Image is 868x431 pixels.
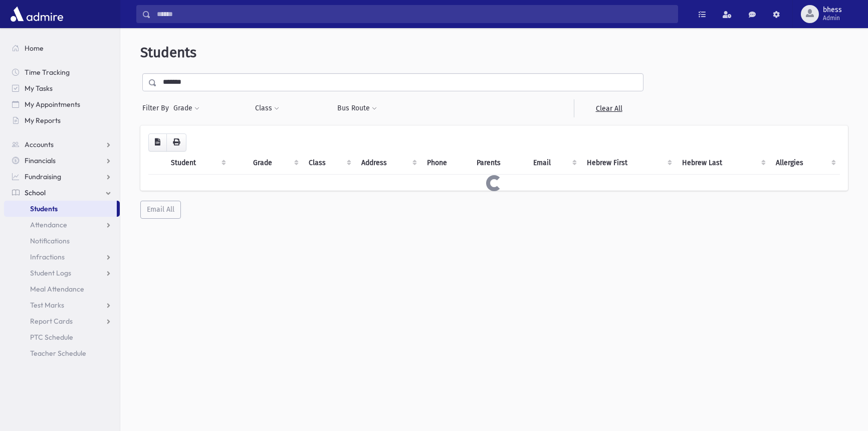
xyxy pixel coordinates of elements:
[303,152,355,175] th: Class
[142,103,173,113] span: Filter By
[148,133,167,152] button: CSV
[337,99,377,117] button: Bus Route
[255,99,280,117] button: Class
[823,14,842,22] span: Admin
[4,136,120,153] a: Accounts
[4,281,120,297] a: Meal Attendance
[165,152,230,175] th: Student
[247,152,303,175] th: Grade
[140,201,181,219] button: Email All
[151,5,678,23] input: Search
[25,172,61,181] span: Fundraising
[25,116,61,125] span: My Reports
[4,217,120,233] a: Attendance
[25,84,53,93] span: My Tasks
[25,188,46,197] span: School
[471,152,528,175] th: Parents
[4,112,120,128] a: My Reports
[4,80,120,96] a: My Tasks
[166,133,186,152] button: Print
[30,333,73,342] span: PTC Schedule
[30,236,70,245] span: Notifications
[421,152,470,175] th: Phone
[4,249,120,265] a: Infractions
[25,100,80,109] span: My Appointments
[4,313,120,329] a: Report Cards
[4,169,120,185] a: Fundraising
[355,152,421,175] th: Address
[25,44,44,53] span: Home
[140,44,196,61] span: Students
[4,40,120,56] a: Home
[25,156,56,165] span: Financials
[25,140,54,149] span: Accounts
[30,220,67,229] span: Attendance
[8,4,66,24] img: AdmirePro
[4,153,120,169] a: Financials
[30,268,71,277] span: Student Logs
[4,201,117,217] a: Students
[30,349,86,358] span: Teacher Schedule
[173,99,200,117] button: Grade
[581,152,676,175] th: Hebrew First
[4,185,120,201] a: School
[4,329,120,345] a: PTC Schedule
[770,152,840,175] th: Allergies
[4,297,120,313] a: Test Marks
[4,345,120,361] a: Teacher Schedule
[4,233,120,249] a: Notifications
[4,96,120,112] a: My Appointments
[527,152,581,175] th: Email
[30,317,73,326] span: Report Cards
[25,68,70,77] span: Time Tracking
[30,204,58,213] span: Students
[676,152,770,175] th: Hebrew Last
[30,284,84,294] span: Meal Attendance
[30,252,65,261] span: Infractions
[823,6,842,14] span: bhess
[4,64,120,80] a: Time Tracking
[574,99,643,117] a: Clear All
[30,301,64,310] span: Test Marks
[4,265,120,281] a: Student Logs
